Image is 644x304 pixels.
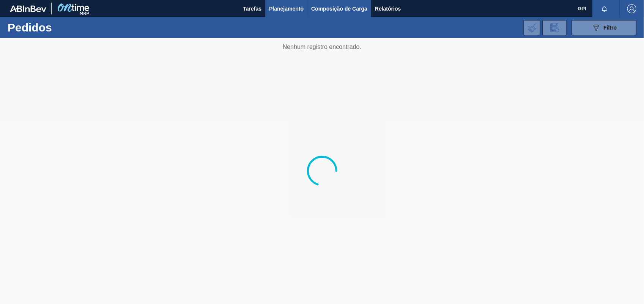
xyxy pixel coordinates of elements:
[311,4,367,13] span: Composição de Carga
[604,25,617,31] span: Filtro
[269,4,304,13] span: Planejamento
[375,4,401,13] span: Relatórios
[543,20,567,35] div: Solicitação de Revisão de Pedidos
[243,4,261,13] span: Tarefas
[627,4,636,13] img: Logout
[523,20,540,35] div: Importar Negociações dos Pedidos
[10,5,46,12] img: TNhmsLtSVTkK8tSr43FrP2fwEKptu5GPRR3wAAAABJRU5ErkJggg==
[592,3,617,14] button: Notificações
[572,20,636,35] button: Filtro
[8,23,119,32] h1: Pedidos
